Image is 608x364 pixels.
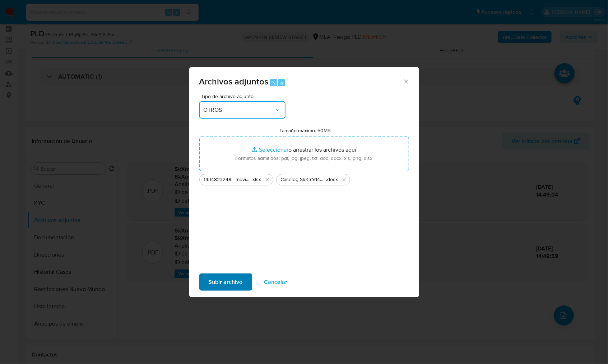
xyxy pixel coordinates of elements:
[279,127,331,134] label: Tamaño máximo: 50MB
[209,274,243,290] span: Subir archivo
[340,175,348,184] button: Eliminar Caselog SkXmYd448g6jz6eUWe9JUSaz_2025_09_18_03_00_20.docx
[281,176,326,183] span: Caselog SkXmYd448g6jz6eUWe9JUSaz_2025_09_18_03_00_20
[403,78,409,84] button: Cerrar
[280,79,283,86] span: a
[255,273,297,291] button: Cancelar
[204,176,252,183] span: 1434823248 - movimientos
[199,101,286,119] button: OTROS
[326,176,338,183] span: .docx
[199,75,269,88] span: Archivos adjuntos
[263,175,271,184] button: Eliminar 1434823248 - movimientos.xlsx
[201,94,287,99] span: Tipo de archivo adjunto
[199,171,409,185] ul: Archivos seleccionados
[199,273,252,291] button: Subir archivo
[271,79,277,86] span: ⌥
[204,106,274,114] span: OTROS
[252,176,261,183] span: .xlsx
[264,274,288,290] span: Cancelar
